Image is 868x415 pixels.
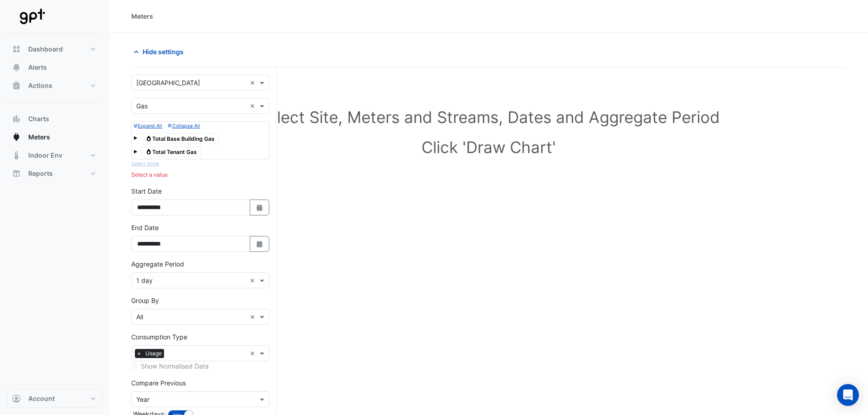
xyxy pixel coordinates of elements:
button: Charts [7,110,102,128]
button: Meters [7,128,102,146]
span: × [135,349,143,358]
button: Hide settings [131,44,190,60]
span: Dashboard [28,45,63,54]
label: Aggregate Period [131,259,184,269]
small: Collapse All [168,123,200,129]
fa-icon: Select Date [256,240,264,248]
button: Alerts [7,58,102,77]
span: Actions [28,81,52,90]
small: Expand All [134,123,162,129]
span: Alerts [28,63,47,72]
span: Usage [143,349,164,358]
app-icon: Meters [12,133,21,142]
h1: Click 'Draw Chart' [146,138,832,157]
app-icon: Actions [12,81,21,90]
app-icon: Reports [12,169,21,178]
fa-icon: Gas [145,135,152,142]
span: Meters [28,133,50,142]
fa-icon: Select Date [256,204,264,211]
div: Select a value [131,171,269,179]
span: Clear [250,101,257,111]
span: Charts [28,114,49,123]
label: Start Date [131,186,162,196]
label: Group By [131,296,159,305]
button: Account [7,389,102,408]
button: Expand All [134,122,162,130]
label: Consumption Type [131,332,187,342]
label: Show Normalised Data [141,361,209,371]
div: Select meters or streams to enable normalisation [131,361,269,371]
div: Open Intercom Messenger [837,384,859,406]
div: Meters [131,11,153,21]
app-icon: Charts [12,114,21,123]
span: Reports [28,169,53,178]
fa-icon: Gas [145,149,152,155]
img: Company Logo [11,7,52,26]
label: Compare Previous [131,378,186,388]
span: Clear [250,276,257,285]
label: End Date [131,223,159,232]
span: Hide settings [143,47,184,56]
app-icon: Alerts [12,63,21,72]
button: Reports [7,164,102,183]
app-icon: Dashboard [12,45,21,54]
span: Indoor Env [28,151,62,160]
button: Indoor Env [7,146,102,164]
span: Clear [250,348,257,358]
span: Clear [250,78,257,87]
app-icon: Indoor Env [12,151,21,160]
span: Total Tenant Gas [141,147,201,158]
button: Collapse All [168,122,200,130]
h1: Select Site, Meters and Streams, Dates and Aggregate Period [146,108,832,127]
span: Total Base Building Gas [141,133,219,144]
span: Clear [250,312,257,322]
button: Actions [7,77,102,95]
span: Account [28,394,55,403]
button: Dashboard [7,40,102,58]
